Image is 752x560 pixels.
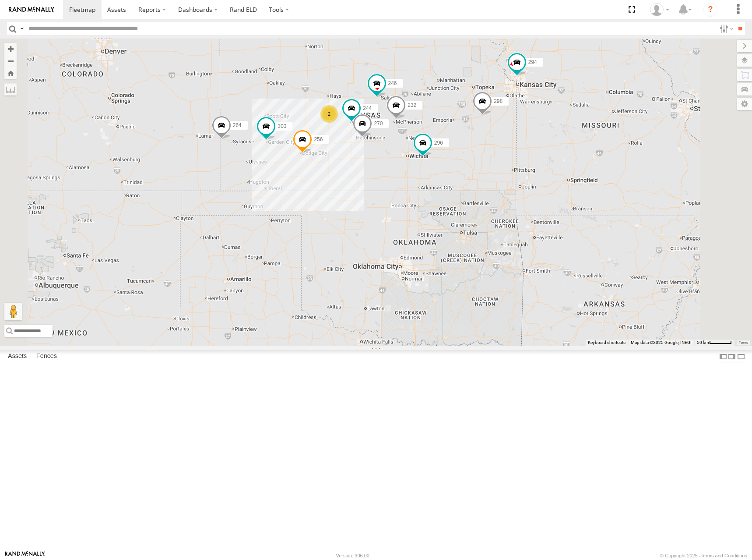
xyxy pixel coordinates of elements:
[647,3,672,16] div: Shane Miller
[701,553,747,558] a: Terms and Conditions
[374,121,383,127] span: 270
[588,340,625,346] button: Keyboard shortcuts
[363,105,372,111] span: 244
[4,351,31,363] label: Assets
[314,136,323,142] span: 256
[4,303,22,320] button: Drag Pegman onto the map to open Street View
[9,7,54,13] img: rand-logo.svg
[5,551,45,560] a: Visit our Website
[739,340,748,344] a: Terms (opens in new tab)
[694,340,734,346] button: Map Scale: 50 km per 48 pixels
[703,3,717,17] i: ?
[278,123,286,129] span: 300
[737,98,752,110] label: Map Settings
[719,350,727,363] label: Dock Summary Table to the Left
[4,67,17,79] button: Zoom Home
[494,98,503,104] span: 298
[4,55,17,67] button: Zoom out
[18,22,25,35] label: Search Query
[660,553,747,558] div: © Copyright 2025 -
[32,351,61,363] label: Fences
[320,105,338,123] div: 2
[408,102,416,108] span: 232
[528,59,537,65] span: 294
[697,340,709,345] span: 50 km
[716,22,735,35] label: Search Filter Options
[4,43,17,55] button: Zoom in
[727,350,736,363] label: Dock Summary Table to the Right
[388,80,397,86] span: 246
[434,140,443,146] span: 296
[4,83,17,96] label: Measure
[336,553,369,558] div: Version: 306.00
[631,340,692,345] span: Map data ©2025 Google, INEGI
[737,350,745,363] label: Hide Summary Table
[233,122,242,128] span: 264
